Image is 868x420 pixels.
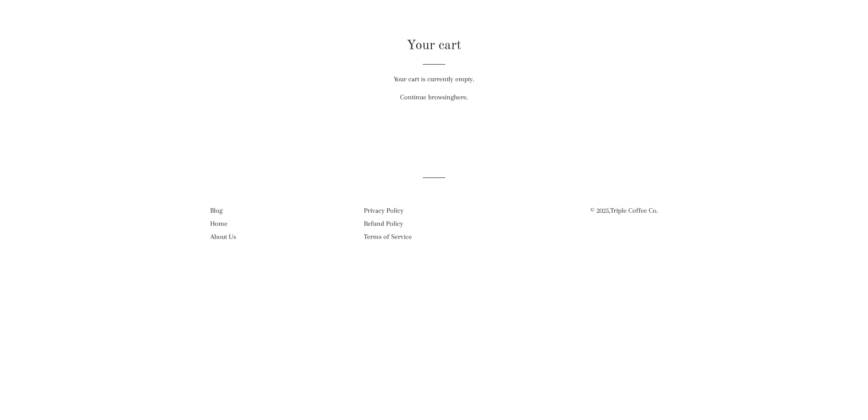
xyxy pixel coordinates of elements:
a: Home [210,219,227,228]
a: Refund Policy [364,219,403,228]
a: Triple Coffee Co. [610,206,658,215]
a: Blog [210,206,222,215]
p: © 2025, [518,205,658,216]
p: Continue browsing . [249,92,619,103]
a: Terms of Service [364,233,412,241]
p: Your cart is currently empty. [249,74,619,85]
a: Privacy Policy [364,206,404,215]
a: About Us [210,233,236,241]
a: here [454,93,467,101]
